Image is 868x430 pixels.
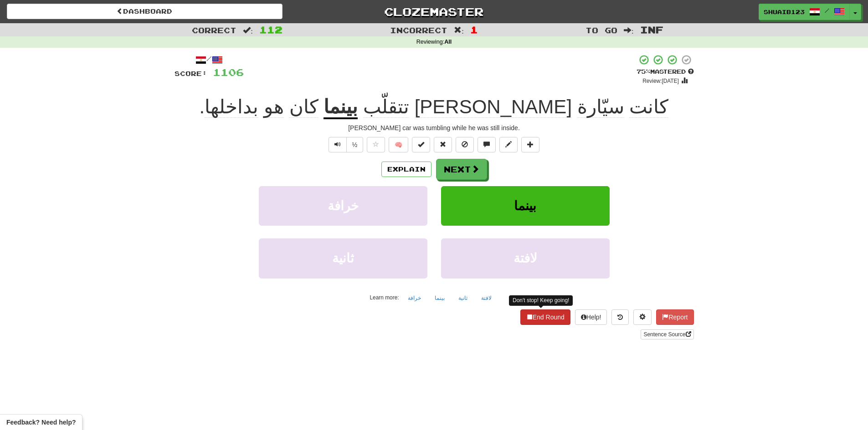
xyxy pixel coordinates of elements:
[430,291,450,305] button: بينما
[390,25,447,35] span: Incorrect
[243,26,253,34] span: :
[629,96,668,118] span: كانت
[642,78,679,84] small: Review: [DATE]
[637,68,694,76] div: Mastered
[381,162,431,177] button: Explain
[329,137,347,152] button: Play sentence audio (ctl+space)
[825,7,829,14] span: /
[476,291,497,305] button: لافتة
[624,26,634,34] span: :
[370,294,399,301] small: Learn more:
[586,25,617,35] span: To go
[175,54,244,66] div: /
[259,24,282,35] span: 112
[412,137,430,152] button: Set this sentence to 100% Mastered (alt+m)
[327,137,364,152] div: Text-to-speech controls
[656,309,693,325] button: Report
[509,295,573,306] div: Don't stop! Keep going!
[514,251,537,265] span: لافتة
[7,4,282,19] a: Dashboard
[296,4,572,20] a: Clozemaster
[456,137,474,152] button: Ignore sentence (alt+i)
[577,96,624,118] span: سيّارة
[478,137,496,152] button: Discuss sentence (alt+u)
[205,96,258,118] span: بداخلها
[389,137,408,152] button: 🧠
[367,137,385,152] button: Favorite sentence (alt+f)
[175,70,207,77] span: Score:
[453,291,473,305] button: ثانية
[499,137,518,152] button: Edit sentence (alt+d)
[324,96,358,119] u: بينما
[328,199,359,213] span: خرافة
[436,159,487,180] button: Next
[640,24,663,35] span: Inf
[346,137,364,152] button: ½
[434,137,452,152] button: Reset to 0% Mastered (alt+r)
[641,329,693,339] a: Sentence Source
[470,24,478,35] span: 1
[6,418,76,427] span: Open feedback widget
[289,96,318,118] span: كان
[259,238,427,278] button: ثانية
[175,123,694,132] div: [PERSON_NAME] car was tumbling while he was still inside.
[259,186,427,226] button: خرافة
[637,68,650,75] span: 75 %
[520,309,570,325] button: End Round
[332,251,354,265] span: ثانية
[441,186,610,226] button: بينما
[575,309,607,325] button: Help!
[611,309,629,325] button: Round history (alt+y)
[415,96,572,118] span: [PERSON_NAME]
[200,96,324,118] span: .
[759,4,850,20] a: Shuaib123 /
[454,26,464,34] span: :
[441,238,610,278] button: لافتة
[264,96,284,118] span: هو
[403,291,426,305] button: خرافة
[192,25,236,35] span: Correct
[444,39,452,45] strong: All
[363,96,409,118] span: تتقلّب
[764,8,805,16] span: Shuaib123
[514,199,536,213] span: بينما
[213,66,244,78] span: 1106
[521,137,539,152] button: Add to collection (alt+a)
